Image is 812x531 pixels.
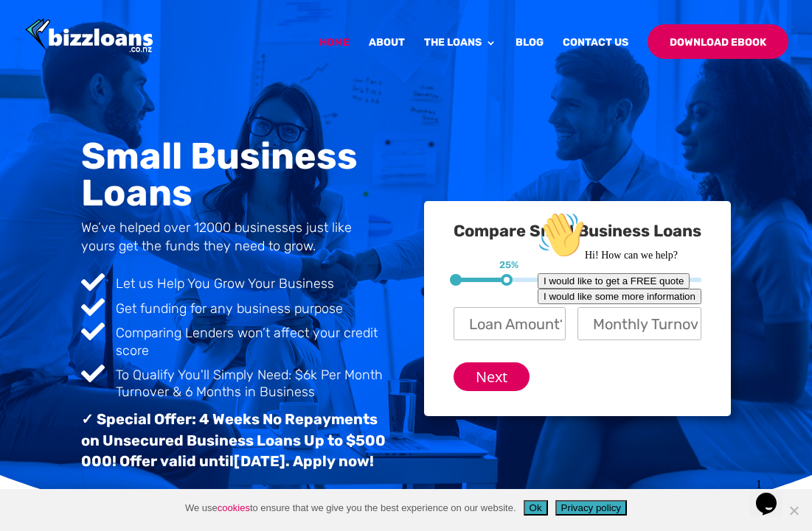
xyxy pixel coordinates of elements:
h4: We’ve helped over 12000 businesses just like yours get the funds they need to grow. [81,219,388,263]
span:  [81,320,105,343]
a: Download Ebook [648,24,788,59]
a: Blog [516,38,544,72]
a: About [369,38,405,72]
a: cookies [218,502,250,513]
button: I would like to get a FREE quote [6,68,158,83]
span: We use to ensure that we give you the best experience on our website. [185,501,516,516]
span: Comparing Lenders won’t affect your credit score [116,325,378,358]
span:  [81,270,105,294]
input: Next [454,362,530,391]
button: Privacy policy [555,500,627,516]
img: :wave: [6,6,53,53]
input: Loan Amount? [454,307,566,340]
span: Get funding for any business purpose [116,300,343,317]
h3: ✓ Special Offer: 4 Weeks No Repayments on Unsecured Business Loans Up to $500 000! Offer valid un... [81,409,388,479]
button: I would like some more information [6,83,170,99]
h1: Small Business Loans [81,138,388,219]
div: 👋Hi! How can we help?I would like to get a FREE quoteI would like some more information [6,6,271,99]
iframe: chat widget [532,205,797,465]
a: The Loans [424,38,496,72]
img: Bizzloans New Zealand [25,18,153,54]
span: To Qualify You'll Simply Need: $6k Per Month Turnover & 6 Months in Business [116,367,383,400]
span:  [81,362,105,385]
span: 25% [499,259,518,271]
h3: Compare Small Business Loans [454,223,701,247]
span:  [81,295,105,319]
button: Ok [524,500,548,516]
iframe: chat widget [750,472,797,516]
span: Let us Help You Grow Your Business [116,275,334,292]
a: Contact Us [563,38,628,72]
a: Home [319,38,350,72]
span: Hi! How can we help? [6,44,146,55]
span: [DATE] [234,452,285,470]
